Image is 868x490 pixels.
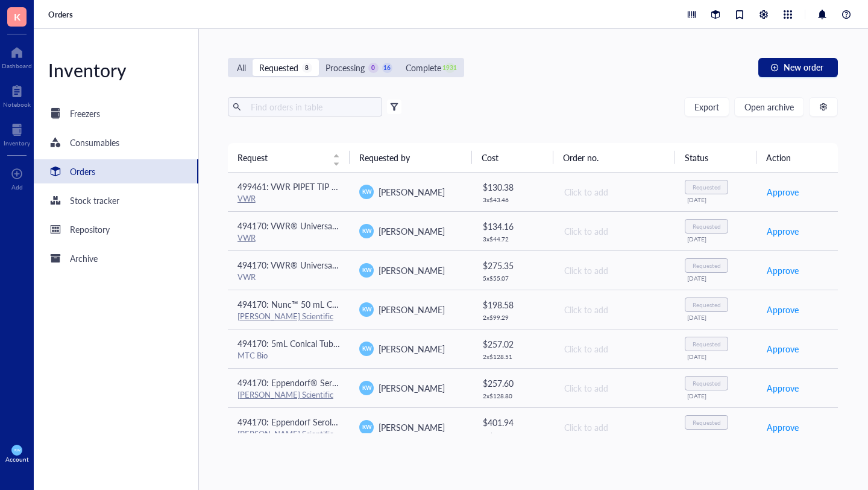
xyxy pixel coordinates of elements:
span: Approve [767,342,799,355]
div: $ 275.35 [483,259,544,272]
div: Account [5,456,29,463]
div: Inventory [34,58,198,82]
span: KW [362,188,371,196]
div: Requested [693,340,721,348]
div: [DATE] [687,392,747,399]
th: Cost [472,143,553,172]
td: Click to add [553,329,676,368]
th: Order no. [553,143,676,172]
td: Click to add [553,290,676,329]
span: [PERSON_NAME] [379,186,445,198]
span: Approve [767,224,799,238]
button: Approve [766,221,799,241]
div: Complete [406,61,441,74]
div: 3 x $ 43.46 [483,196,544,203]
span: Approve [767,185,799,199]
span: 499461: VWR PIPET TIP RKD FLTR LR ST 10 UL PK960 (0.1-10uL Tips) [237,180,505,192]
a: Notebook [3,81,31,108]
span: Approve [767,381,799,395]
div: Archive [70,252,98,265]
span: [PERSON_NAME] [379,304,445,316]
span: [PERSON_NAME] [379,421,445,433]
div: Requested [693,301,721,308]
div: Requested [259,61,298,74]
button: Approve [766,378,799,398]
div: Requested [693,380,721,387]
button: Export [684,97,729,116]
input: Find orders in table [246,98,377,116]
div: Click to add [564,264,666,277]
span: [PERSON_NAME] [379,382,445,394]
a: Consumables [34,130,198,154]
div: [DATE] [687,431,747,439]
th: Requested by [350,143,472,172]
span: KW [362,345,371,353]
td: Click to add [553,211,676,250]
div: 0 [368,63,379,73]
span: K [14,9,20,24]
a: [PERSON_NAME] Scientific [237,389,333,400]
a: Archive [34,246,198,270]
div: $ 134.16 [483,220,544,233]
td: Click to add [553,173,676,212]
div: Orders [70,165,95,178]
div: 8 [302,63,312,73]
td: Click to add [553,368,676,407]
div: segmented control [228,58,464,77]
span: [PERSON_NAME] [379,225,445,237]
span: [PERSON_NAME] [379,264,445,276]
div: [DATE] [687,275,747,282]
div: Requested [693,223,721,230]
button: Open archive [734,97,804,116]
div: $ 198.58 [483,298,544,311]
div: Requested [693,262,721,269]
div: 2 x $ 128.80 [483,392,544,399]
span: Approve [767,421,799,434]
a: Freezers [34,101,198,126]
span: Approve [767,264,799,277]
span: KW [362,384,371,392]
button: Approve [766,418,799,437]
a: Orders [34,159,198,183]
a: Repository [34,217,198,241]
div: $ 401.94 [483,416,544,429]
div: 3 x $ 133.98 [483,431,544,439]
span: KW [362,423,371,431]
div: Processing [325,61,365,74]
a: VWR [237,232,256,243]
div: Inventory [4,139,30,147]
th: Request [228,143,350,172]
span: KW [362,305,371,314]
span: [PERSON_NAME] [379,343,445,355]
div: [DATE] [687,235,747,243]
span: Export [694,102,719,112]
div: 5 x $ 55.07 [483,275,544,282]
div: Requested [693,183,721,191]
td: Click to add [553,407,676,447]
div: Click to add [564,303,666,316]
div: Click to add [564,185,666,199]
span: 494170: VWR® Universal Aerosol Filter Pipet Tips, Racked, Sterile, 100 - 1000 µl [237,259,538,271]
span: 494170: VWR® Universal Pipette Tips (200uL) [237,220,410,232]
span: KW [14,448,20,452]
div: Consumables [70,136,119,149]
div: $ 257.60 [483,377,544,390]
span: Approve [767,303,799,316]
span: 494170: Eppendorf Serological Pipets, sterile, free of detectable pyrogens, DNA, RNase and DNase.... [237,416,841,428]
div: Click to add [564,342,666,355]
button: New order [758,58,838,77]
div: Repository [70,223,110,236]
div: $ 130.38 [483,180,544,194]
div: Click to add [564,421,666,434]
span: 494170: 5mL Conical Tubes 500/CS [237,337,372,349]
span: Open archive [744,102,794,112]
a: Stock tracker [34,188,198,212]
a: Dashboard [2,43,32,69]
div: $ 257.02 [483,337,544,351]
div: VWR [237,272,341,282]
a: Orders [48,9,75,20]
div: [DATE] [687,353,747,360]
button: Approve [766,339,799,358]
button: Approve [766,300,799,319]
div: 1931 [445,63,455,73]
